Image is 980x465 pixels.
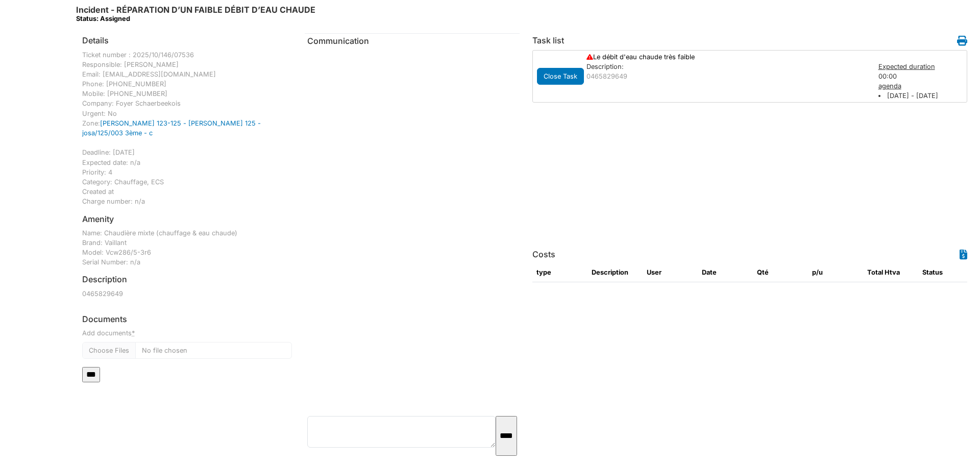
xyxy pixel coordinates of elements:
[957,36,967,46] i: Work order
[132,329,135,337] abbr: required
[873,62,971,101] div: 00:00
[581,52,873,62] div: Le débit d'eau chaude très faible
[878,81,966,91] div: agenda
[532,250,555,259] h6: Costs
[753,263,808,282] th: Qté
[76,15,315,22] div: Status: Assigned
[878,62,966,71] div: Expected duration
[587,263,643,282] th: Description
[586,71,868,81] p: 0465829649
[82,36,109,45] h6: Details
[82,119,261,137] a: [PERSON_NAME] 123-125 - [PERSON_NAME] 125 - josa/125/003 3ème - c
[532,263,587,282] th: type
[82,50,292,207] div: Ticket number : 2025/10/146/07536 Responsible: [PERSON_NAME] Email: [EMAIL_ADDRESS][DOMAIN_NAME] ...
[586,62,868,71] div: Description:
[76,5,315,23] h6: Incident - RÉPARATION D’UN FAIBLE DÉBIT D’EAU CHAUDE
[918,263,973,282] th: Status
[885,268,900,276] span: translation missing: en.HTVA
[532,36,564,45] h6: Task list
[82,275,127,284] h6: Description
[544,72,577,80] span: translation missing: en.todo.action.close_task
[867,268,883,276] span: translation missing: en.total
[643,263,698,282] th: User
[82,328,135,338] label: Add documents
[698,263,753,282] th: Date
[82,214,114,224] h6: Amenity
[82,289,292,299] p: 0465829649
[878,91,966,101] li: [DATE] - [DATE]
[82,314,292,324] h6: Documents
[537,70,584,81] a: Close Task
[307,36,369,46] span: translation missing: en.communication.communication
[82,228,292,267] div: Name: Chaudière mixte (chauffage & eau chaude) Brand: Vaillant Model: Vcw286/5-3r6 Serial Number:...
[808,263,863,282] th: p/u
